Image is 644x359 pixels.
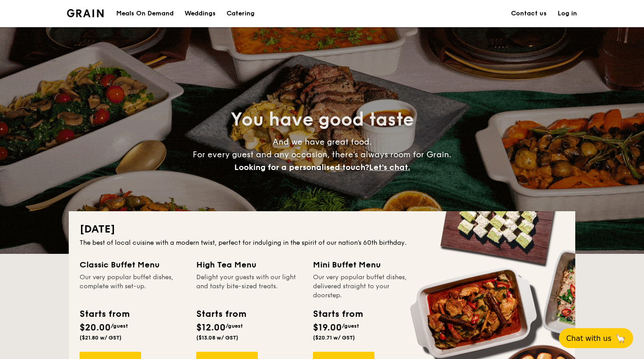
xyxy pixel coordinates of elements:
[313,258,419,271] div: Mini Buffet Menu
[80,258,185,271] div: Classic Buffet Menu
[196,307,246,321] div: Starts from
[196,258,302,271] div: High Tea Menu
[313,335,355,341] span: ($20.71 w/ GST)
[80,273,185,300] div: Our very popular buffet dishes, complete with set-up.
[559,328,633,348] button: Chat with us🦙
[80,222,564,237] h2: [DATE]
[313,273,419,300] div: Our very popular buffet dishes, delivered straight to your doorstep.
[226,323,243,329] span: /guest
[615,333,626,344] span: 🦙
[80,335,122,341] span: ($21.80 w/ GST)
[67,9,104,17] a: Logotype
[67,9,104,17] img: Grain
[80,238,564,247] div: The best of local cuisine with a modern twist, perfect for indulging in the spirit of our nation’...
[80,322,111,333] span: $20.00
[196,335,238,341] span: ($13.08 w/ GST)
[313,322,342,333] span: $19.00
[196,322,226,333] span: $12.00
[234,162,369,172] span: Looking for a personalised touch?
[193,137,451,172] span: And we have great food. For every guest and any occasion, there’s always room for Grain.
[80,307,129,321] div: Starts from
[313,307,362,321] div: Starts from
[111,323,128,329] span: /guest
[196,273,302,300] div: Delight your guests with our light and tasty bite-sized treats.
[231,109,414,131] span: You have good taste
[566,334,611,343] span: Chat with us
[369,162,410,172] span: Let's chat.
[342,323,359,329] span: /guest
